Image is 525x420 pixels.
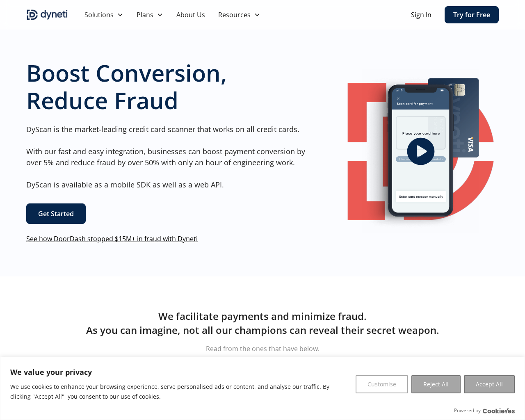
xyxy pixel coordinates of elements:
[342,69,499,233] a: open lightbox
[130,7,170,23] div: Plans
[137,10,153,20] div: Plans
[411,10,431,20] a: Sign In
[26,344,499,354] p: Read from the ones that have below.
[362,69,479,233] img: Image of a mobile Dyneti UI scanning a credit card
[10,382,349,402] p: We use cookies to enhance your browsing experience, serve personalised ads or content, and analys...
[483,408,515,413] a: Visit CookieYes website
[26,124,310,190] p: DyScan is the market-leading credit card scanner that works on all credit cards. With our fast an...
[26,59,310,114] h1: Boost Conversion, Reduce Fraud
[26,309,499,337] h2: We facilitate payments and minimize fraud. As you can imagine, not all our champions can reveal t...
[26,8,68,21] img: Dyneti indigo logo
[26,203,86,224] a: Get Started
[26,8,68,21] a: home
[454,406,515,415] div: Powered by
[464,375,515,393] button: Accept All
[26,234,198,243] a: See how DoorDash stopped $15M+ in fraud with Dyneti
[411,375,461,393] button: Reject All
[84,10,114,20] div: Solutions
[218,10,251,20] div: Resources
[10,367,349,377] p: We value your privacy
[356,375,408,393] button: Customise
[445,6,499,23] a: Try for Free
[78,7,130,23] div: Solutions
